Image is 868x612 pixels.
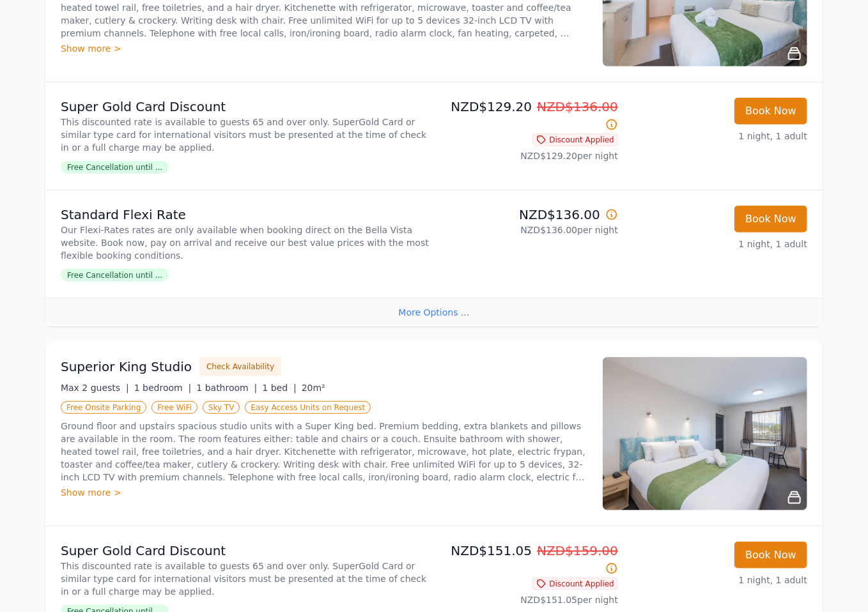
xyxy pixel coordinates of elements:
[199,357,281,376] button: Check Availability
[734,542,807,569] button: Book Now
[537,99,618,114] span: NZD$136.00
[61,42,587,55] div: Show more >
[245,401,371,414] span: Easy Access Units on Request
[262,383,296,393] span: 1 bed |
[61,420,587,484] p: Ground floor and upstairs spacious studio units with a Super King bed. Premium bedding, extra bla...
[532,578,618,590] span: Discount Applied
[628,574,807,586] p: 1 night, 1 adult
[439,206,618,224] p: NZD$136.00
[61,206,429,224] p: Standard Flexi Rate
[628,238,807,250] p: 1 night, 1 adult
[61,269,169,282] span: Free Cancellation until ...
[734,206,807,233] button: Book Now
[61,542,429,560] p: Super Gold Card Discount
[439,224,618,236] p: NZD$136.00 per night
[61,383,129,393] span: Max 2 guests |
[203,401,240,414] span: Sky TV
[61,486,587,499] div: Show more >
[61,161,169,174] span: Free Cancellation until ...
[61,98,429,116] p: Super Gold Card Discount
[439,593,618,606] p: NZD$151.05 per night
[532,134,618,146] span: Discount Applied
[61,116,429,154] p: This discounted rate is available to guests 65 and over only. SuperGold Card or similar type card...
[628,130,807,142] p: 1 night, 1 adult
[439,542,618,578] p: NZD$151.05
[61,401,146,414] span: Free Onsite Parking
[537,543,618,558] span: NZD$159.00
[302,383,325,393] span: 20m²
[61,358,192,376] h3: Superior King Studio
[196,383,257,393] span: 1 bathroom |
[61,560,429,598] p: This discounted rate is available to guests 65 and over only. SuperGold Card or similar type card...
[61,224,429,262] p: Our Flexi-Rates rates are only available when booking direct on the Bella Vista website. Book now...
[439,98,618,134] p: NZD$129.20
[734,98,807,125] button: Book Now
[151,401,198,414] span: Free WiFi
[439,149,618,162] p: NZD$129.20 per night
[45,298,823,326] div: More Options ...
[134,383,192,393] span: 1 bedroom |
